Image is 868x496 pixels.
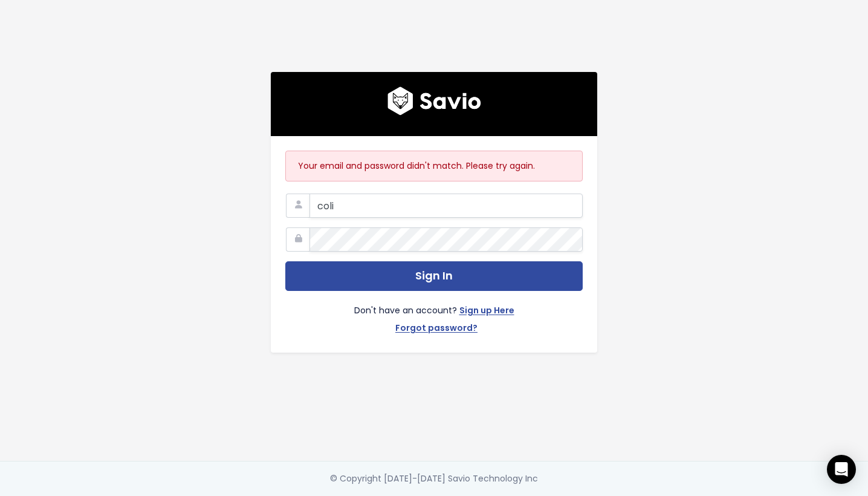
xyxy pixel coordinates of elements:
[395,321,478,338] a: Forgot password?
[309,194,583,218] input: Your Work Email Address
[285,291,583,338] div: Don't have an account?
[827,455,856,484] div: Open Intercom Messenger
[330,471,538,486] div: © Copyright [DATE]-[DATE] Savio Technology Inc
[285,261,583,291] button: Sign In
[298,158,570,174] p: Your email and password didn't match. Please try again.
[387,86,481,116] img: logo600x187.a314fd40982d.png
[459,303,514,321] a: Sign up Here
